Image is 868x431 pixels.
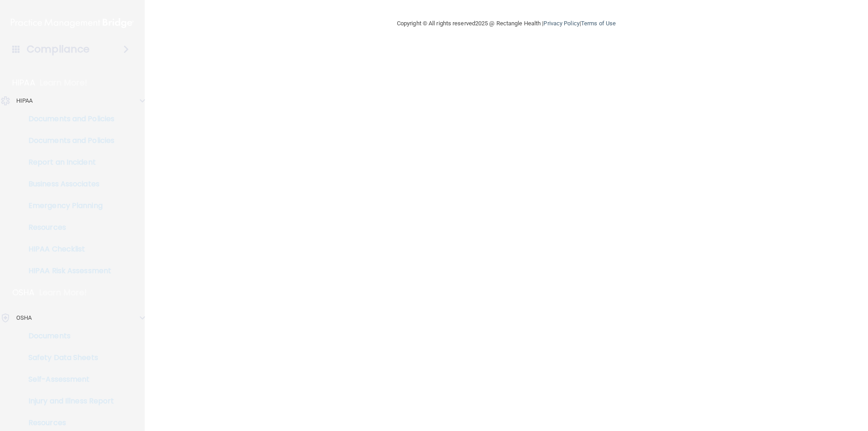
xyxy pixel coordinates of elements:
[6,332,129,341] p: Documents
[6,375,129,384] p: Self-Assessment
[6,397,129,406] p: Injury and Illness Report
[16,95,33,106] p: HIPAA
[39,287,87,298] p: Learn More!
[581,20,616,27] a: Terms of Use
[12,77,35,88] p: HIPAA
[16,313,32,323] p: OSHA
[6,114,129,123] p: Documents and Policies
[6,201,129,210] p: Emergency Planning
[11,14,134,32] img: PMB logo
[6,353,129,362] p: Safety Data Sheets
[27,43,90,56] h4: Compliance
[543,20,579,27] a: Privacy Policy
[341,9,671,38] div: Copyright © All rights reserved 2025 @ Rectangle Health | |
[6,266,129,275] p: HIPAA Risk Assessment
[6,136,129,145] p: Documents and Policies
[6,223,129,232] p: Resources
[40,77,88,88] p: Learn More!
[6,245,129,254] p: HIPAA Checklist
[6,418,129,427] p: Resources
[12,287,35,298] p: OSHA
[6,180,129,189] p: Business Associates
[6,158,129,167] p: Report an Incident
